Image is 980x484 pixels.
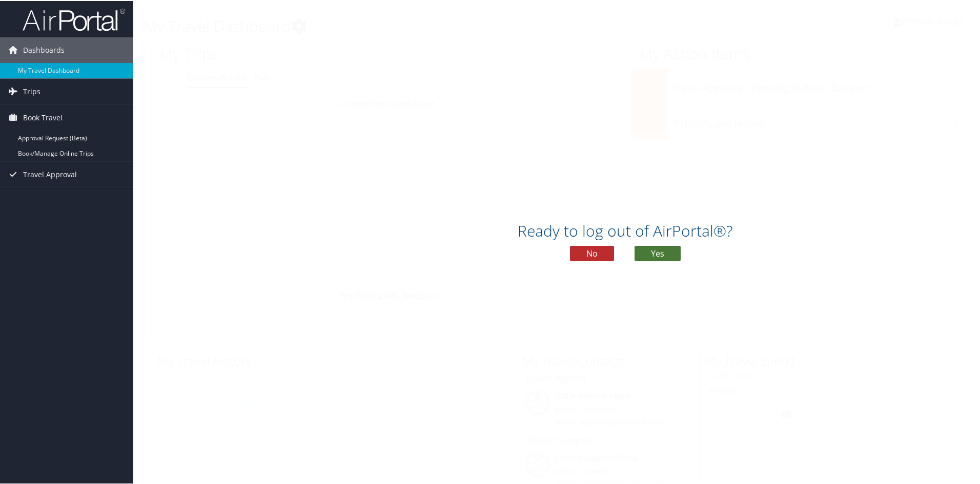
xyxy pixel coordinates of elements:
[23,161,77,186] span: Travel Approval
[635,245,681,260] button: Yes
[23,7,125,31] img: airportal-logo.png
[23,78,40,103] span: Trips
[570,245,614,260] button: No
[23,36,65,62] span: Dashboards
[23,104,63,130] span: Book Travel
